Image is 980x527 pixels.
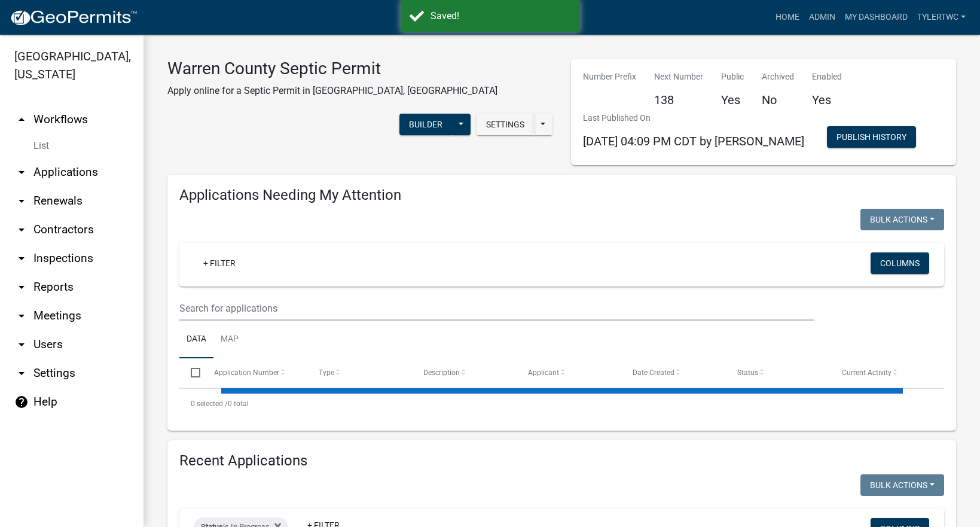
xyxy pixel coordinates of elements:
[179,452,944,470] h4: Recent Applications
[14,337,29,352] i: arrow_drop_down
[860,209,944,230] button: Bulk Actions
[517,358,621,387] datatable-header-cell: Applicant
[319,368,334,377] span: Type
[583,71,636,83] p: Number Prefix
[14,194,29,208] i: arrow_drop_down
[14,251,29,266] i: arrow_drop_down
[912,6,970,29] a: TylerTWC
[14,112,29,127] i: arrow_drop_up
[762,71,794,83] p: Archived
[871,252,929,274] button: Columns
[14,165,29,179] i: arrow_drop_down
[194,252,245,274] a: + Filter
[202,358,307,387] datatable-header-cell: Application Number
[528,368,559,377] span: Applicant
[213,321,246,359] a: Map
[14,309,29,323] i: arrow_drop_down
[167,59,497,79] h3: Warren County Septic Permit
[831,358,935,387] datatable-header-cell: Current Activity
[654,93,703,107] h5: 138
[191,400,228,408] span: 0 selected /
[771,6,804,29] a: Home
[860,474,944,496] button: Bulk Actions
[14,366,29,380] i: arrow_drop_down
[827,126,916,148] button: Publish History
[621,358,726,387] datatable-header-cell: Date Created
[431,9,571,23] div: Saved!
[179,187,944,204] h4: Applications Needing My Attention
[179,296,814,321] input: Search for applications
[583,134,804,148] span: [DATE] 04:09 PM CDT by [PERSON_NAME]
[14,280,29,294] i: arrow_drop_down
[423,368,460,377] span: Description
[762,93,794,107] h5: No
[827,133,916,143] wm-modal-confirm: Workflow Publish History
[804,6,840,29] a: Admin
[167,84,497,98] p: Apply online for a Septic Permit in [GEOGRAPHIC_DATA], [GEOGRAPHIC_DATA]
[654,71,703,83] p: Next Number
[840,6,912,29] a: My Dashboard
[179,358,202,387] datatable-header-cell: Select
[179,389,944,419] div: 0 total
[812,71,842,83] p: Enabled
[812,93,842,107] h5: Yes
[633,368,674,377] span: Date Created
[583,112,804,124] p: Last Published On
[842,368,892,377] span: Current Activity
[399,114,452,135] button: Builder
[307,358,411,387] datatable-header-cell: Type
[214,368,279,377] span: Application Number
[737,368,758,377] span: Status
[721,71,744,83] p: Public
[721,93,744,107] h5: Yes
[726,358,831,387] datatable-header-cell: Status
[14,223,29,237] i: arrow_drop_down
[477,114,534,135] button: Settings
[179,321,213,359] a: Data
[412,358,517,387] datatable-header-cell: Description
[14,395,29,409] i: help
